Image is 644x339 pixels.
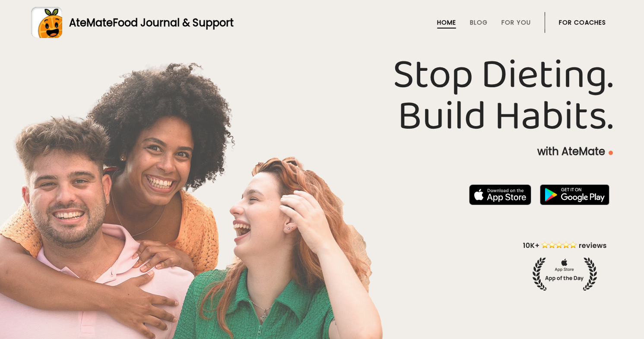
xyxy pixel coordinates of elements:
[540,184,609,205] img: badge-download-google.png
[31,145,613,158] p: with AteMate
[517,240,613,291] img: home-hero-appoftheday.png
[113,16,234,30] span: Food Journal & Support
[437,19,456,26] a: Home
[31,7,613,38] a: AteMateFood Journal & Support
[470,19,488,26] a: Blog
[469,184,531,205] img: badge-download-apple.svg
[501,19,531,26] a: For You
[62,15,234,30] div: AteMate
[559,19,606,26] a: For Coaches
[31,55,613,138] h1: Stop Dieting. Build Habits.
